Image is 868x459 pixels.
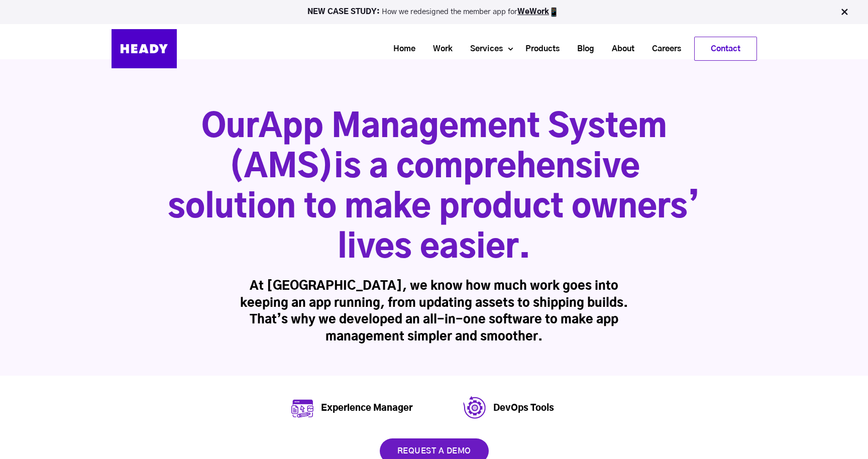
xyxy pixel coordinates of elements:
[229,111,667,184] span: App Management System (AMS)
[463,396,486,421] img: Group 817-2
[565,40,599,58] a: Blog
[420,40,458,58] a: Work
[321,404,412,413] a: Experience Manager
[599,40,639,58] a: About
[112,29,177,68] img: Heady_Logo_Web-01 (1)
[458,40,508,58] a: Services
[381,40,420,58] a: Home
[291,399,313,418] img: Group (2)-2
[513,40,565,58] a: Products
[5,7,863,17] p: How we redesigned the member app for
[493,404,554,413] a: DevOps Tools
[549,7,559,17] img: app emoji
[839,7,849,17] img: Close Bar
[187,37,757,61] div: Navigation Menu
[517,8,549,16] a: WeWork
[240,278,628,346] h3: At [GEOGRAPHIC_DATA], we know how much work goes into keeping an app running, from updating asset...
[307,8,382,16] strong: NEW CASE STUDY:
[168,107,700,268] h1: Our is a comprehensive solution to make product owners’ lives easier.
[639,40,686,58] a: Careers
[695,37,756,60] a: Contact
